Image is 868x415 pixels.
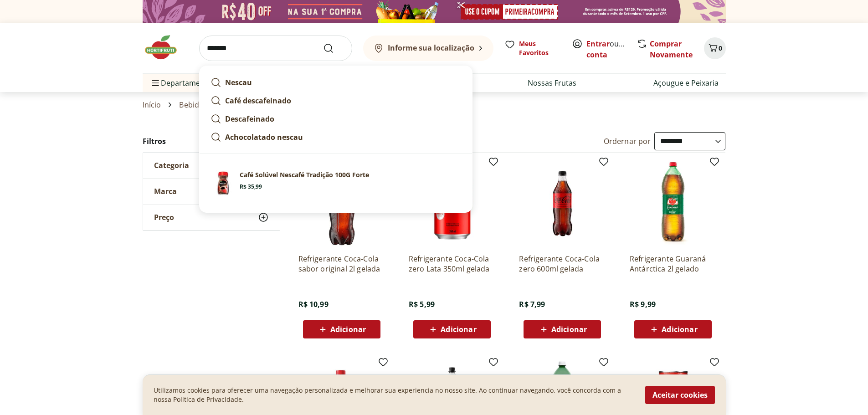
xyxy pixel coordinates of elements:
h2: Filtros [143,132,280,150]
button: Submit Search [323,43,345,54]
strong: Nescau [225,77,252,87]
span: R$ 10,99 [298,299,329,309]
img: Refrigerante Guaraná Antárctica 2l gelado [630,160,716,246]
a: Refrigerante Guaraná Antárctica 2l gelado [630,254,716,274]
a: Início [143,101,161,109]
span: Categoria [154,161,189,170]
button: Adicionar [524,320,601,338]
a: Achocolatado nescau [207,128,465,146]
img: Principal [211,170,236,196]
p: Utilizamos cookies para oferecer uma navegação personalizada e melhorar sua experiencia no nosso ... [154,386,634,404]
button: Categoria [143,153,280,178]
span: Adicionar [330,326,366,333]
b: Informe sua localização [388,43,474,53]
a: Entrar [586,39,610,49]
button: Marca [143,179,280,204]
span: Meus Favoritos [519,39,561,57]
a: Café descafeinado [207,92,465,110]
a: PrincipalCafé Solúvel Nescafé Tradição 100G ForteR$ 35,99 [207,167,465,200]
span: R$ 35,99 [240,183,262,190]
a: Criar conta [586,39,637,60]
a: Refrigerante Coca-Cola sabor original 2l gelada [298,254,385,274]
span: ou [586,38,627,60]
input: search [199,36,352,61]
span: Adicionar [441,326,476,333]
span: R$ 7,99 [519,299,545,309]
span: Adicionar [662,326,697,333]
a: Meus Favoritos [504,39,561,57]
button: Adicionar [413,320,491,338]
a: Bebidas [179,101,207,109]
button: Aceitar cookies [645,386,715,404]
strong: Descafeinado [225,114,274,124]
span: Preço [154,213,174,222]
span: Marca [154,187,177,196]
p: Café Solúvel Nescafé Tradição 100G Forte [240,170,369,179]
a: Nossas Frutas [528,77,576,88]
img: Refrigerante Coca-Cola zero 600ml gelada [519,160,606,246]
button: Menu [150,72,161,94]
a: Refrigerante Coca-Cola zero 600ml gelada [519,254,606,274]
a: Comprar Novamente [650,39,693,60]
button: Preço [143,205,280,230]
button: Adicionar [634,320,712,338]
button: Adicionar [303,320,380,338]
label: Ordernar por [604,136,651,146]
img: Hortifruti [143,34,188,61]
strong: Café descafeinado [225,96,291,106]
button: Informe sua localização [363,36,493,61]
span: Departamentos [150,72,216,94]
span: Adicionar [551,326,587,333]
button: Carrinho [704,37,726,59]
strong: Achocolatado nescau [225,132,303,142]
span: R$ 9,99 [630,299,656,309]
a: Refrigerante Coca-Cola zero Lata 350ml gelada [409,254,495,274]
span: R$ 5,99 [409,299,435,309]
a: Nescau [207,73,465,92]
a: Descafeinado [207,110,465,128]
span: 0 [719,44,722,52]
a: Açougue e Peixaria [653,77,719,88]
